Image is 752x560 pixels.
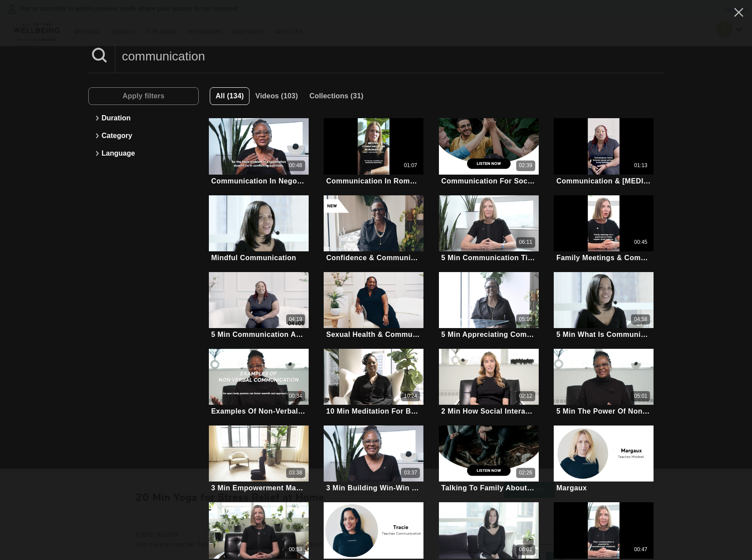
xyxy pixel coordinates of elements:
div: Communication & [MEDICAL_DATA] Skills (Highlight) [556,177,651,185]
a: 3 Min Empowerment Mantra03:383 Min Empowerment Mantra [209,426,309,493]
div: 04:19 [289,316,302,323]
div: 04:58 [634,316,647,323]
button: Videos (103) [249,87,303,105]
button: Language [93,145,194,162]
a: Family Meetings & Communication (Highlight)00:45Family Meetings & Communication (Highlight) [554,195,654,263]
div: 5 Min The Power Of Non-Verbal Communication [556,407,651,415]
div: 01:13 [634,162,647,169]
div: 00:53 [289,546,302,553]
div: 06:11 [519,239,532,246]
div: 5 Min Appreciating Communication Style Differences [441,330,536,339]
span: All (134) [215,92,244,100]
div: Communication For Social & Emotional Health (Audio) [441,177,536,185]
div: 00:48 [289,162,302,169]
a: Confidence & Communication SkillsConfidence & Communication Skills [324,195,423,263]
a: MargauxMargaux [554,426,654,493]
a: Communication & Safe Sex Skills (Highlight)01:13Communication & [MEDICAL_DATA] Skills (Highlight) [554,118,654,186]
a: Mindful CommunicationMindful Communication [209,195,309,263]
button: Collections (31) [304,87,369,105]
div: 02:26 [519,469,532,477]
div: 5 Min Communication Tips For Busy Families [441,254,536,262]
div: Confidence & Communication Skills [326,254,421,262]
div: 02:39 [519,162,532,169]
button: All (134) [210,87,249,105]
button: Duration [93,109,194,127]
a: 2 Min How Social Interaction Shapes Kids Communication02:122 Min How Social Interaction Shapes Ki... [439,349,539,417]
div: 00:34 [289,392,302,400]
div: Communication In Negotiations (Highlight) [211,177,306,185]
div: 10:24 [404,392,417,400]
div: 06:01 [519,546,532,553]
div: 5 Min What Is Communication? [556,330,651,339]
a: 5 Min Communication Tips For Busy Families06:115 Min Communication Tips For Busy Families [439,195,539,263]
div: 3 Min Empowerment Mantra [211,484,306,492]
div: Examples Of Non-Verbal Communication (Highlight) [211,407,306,415]
div: 02:12 [519,392,532,400]
span: Collections (31) [310,92,363,100]
div: 01:07 [404,162,417,169]
div: 5 Min Communication And [MEDICAL_DATA] [211,330,306,339]
a: Examples Of Non-Verbal Communication (Highlight)00:34Examples Of Non-Verbal Communication (Highli... [209,349,309,417]
a: 5 Min Communication And Safe Sex04:195 Min Communication And [MEDICAL_DATA] [209,272,309,340]
a: Sexual Health & CommunicationSexual Health & Communication [324,272,423,340]
div: Mindful Communication [211,254,296,262]
div: 03:38 [289,469,302,477]
div: 03:37 [404,469,417,477]
div: 00:45 [634,239,647,246]
div: Sexual Health & Communication [326,330,421,339]
a: 5 Min The Power Of Non-Verbal Communication05:015 Min The Power Of Non-Verbal Communication [554,349,654,417]
div: Family Meetings & Communication (Highlight) [556,254,651,262]
a: Communication In Romantic Relationships (Highlight)01:07Communication In Romantic Relationships (... [324,118,423,186]
div: Talking To Family About Your [MEDICAL_DATA] Diagnosis (Audio) [441,484,536,492]
div: 00:47 [634,546,647,553]
div: 10 Min Meditation For Better Communication [326,407,421,415]
div: 3 Min Building Win-Win Negotiation Solutions [326,484,421,492]
a: Communication For Social & Emotional Health (Audio)02:39Communication For Social & Emotional Heal... [439,118,539,186]
a: Communication In Negotiations (Highlight)00:48Communication In Negotiations (Highlight) [209,118,309,186]
span: Videos (103) [255,92,298,100]
button: Category [93,127,194,145]
a: 10 Min Meditation For Better Communication10:2410 Min Meditation For Better Communication [324,349,423,417]
a: Talking To Family About Your Diabetes Diagnosis (Audio)02:26Talking To Family About Your [MEDICAL... [439,426,539,493]
a: 5 Min Appreciating Communication Style Differences05:165 Min Appreciating Communication Style Dif... [439,272,539,340]
input: Search [115,44,664,68]
div: Communication In Romantic Relationships (Highlight) [326,177,421,185]
div: 2 Min How Social Interaction Shapes Kids Communication [441,407,536,415]
a: 5 Min What Is Communication?04:585 Min What Is Communication? [554,272,654,340]
div: Margaux [556,484,587,492]
div: 05:01 [634,392,647,400]
div: 05:16 [519,316,532,323]
a: 3 Min Building Win-Win Negotiation Solutions03:373 Min Building Win-Win Negotiation Solutions [324,426,423,493]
